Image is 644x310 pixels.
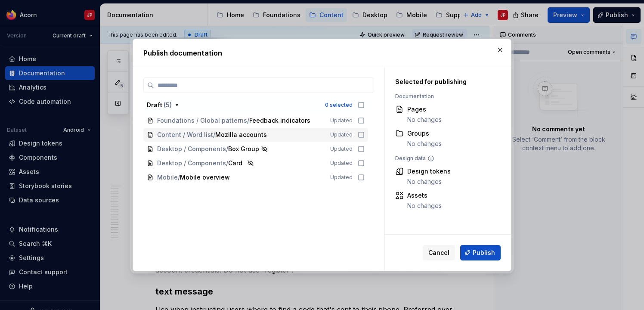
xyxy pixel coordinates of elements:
div: Groups [407,129,442,138]
button: Publish [460,245,501,260]
div: Draft [147,101,172,109]
span: Updated [330,174,353,181]
div: No changes [407,177,451,186]
span: Updated [330,160,353,167]
span: / [226,145,228,153]
span: Cancel [428,248,449,257]
div: Assets [407,191,442,200]
div: No changes [407,201,442,210]
h2: Publish documentation [143,48,501,58]
span: Mobile [157,173,178,182]
span: / [226,159,228,167]
span: Content / Word list [157,130,213,139]
span: / [213,130,215,139]
span: / [178,173,180,182]
span: Card [228,159,245,167]
div: 0 selected [325,102,353,108]
span: Publish [473,248,495,257]
div: Pages [407,105,442,114]
span: Desktop / Components [157,159,226,167]
span: / [247,116,249,125]
span: Box Group [228,145,259,153]
span: Desktop / Components [157,145,226,153]
span: Foundations / Global patterns [157,116,247,125]
span: ( 5 ) [164,101,172,108]
div: Design tokens [407,167,451,176]
span: Mozilla accounts [215,130,267,139]
button: Draft (5)0 selected [143,98,368,112]
span: Updated [330,131,353,138]
button: Cancel [423,245,455,260]
div: Documentation [395,93,496,100]
span: Updated [330,117,353,124]
span: Mobile overview [180,173,230,182]
div: Selected for publishing [395,77,496,86]
div: No changes [407,139,442,148]
span: Updated [330,146,353,152]
div: Design data [395,155,496,162]
span: Feedback indicators [249,116,310,125]
div: No changes [407,115,442,124]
